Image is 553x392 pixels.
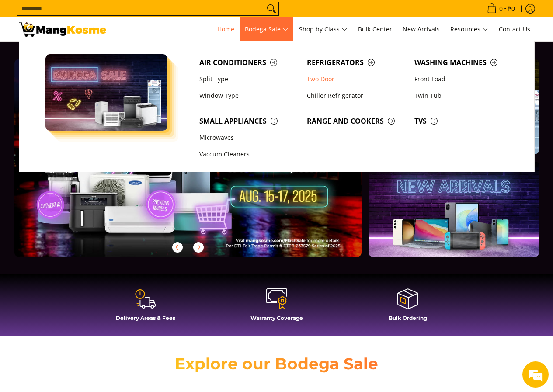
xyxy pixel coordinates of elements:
[403,25,440,33] span: New Arrivals
[303,87,410,104] a: Chiller Refrigerator
[264,2,278,15] button: Search
[84,288,207,328] a: Delivery Areas & Fees
[45,54,168,131] img: Bodega Sale
[347,288,469,328] a: Bulk Ordering
[410,113,518,129] a: TVs
[499,25,530,33] span: Contact Us
[347,315,469,321] h4: Bulk Ordering
[199,116,298,127] span: Small Appliances
[213,17,239,41] a: Home
[307,116,406,127] span: Range and Cookers
[484,4,518,14] span: •
[168,238,187,257] button: Previous
[446,17,493,41] a: Resources
[84,315,207,321] h4: Delivery Areas & Fees
[307,57,406,68] span: Refrigerators
[410,87,518,104] a: Twin Tub
[358,25,392,33] span: Bulk Center
[410,71,518,87] a: Front Load
[199,57,298,68] span: Air Conditioners
[216,288,338,328] a: Warranty Coverage
[19,22,106,37] img: Mang Kosme: Your Home Appliances Warehouse Sale Partner!
[195,113,303,129] a: Small Appliances
[150,354,403,374] h2: Explore our Bodega Sale
[398,17,444,41] a: New Arrivals
[410,54,518,71] a: Washing Machines
[299,24,348,35] span: Shop by Class
[195,129,303,146] a: Microwaves
[14,59,390,271] a: More
[303,71,410,87] a: Two Door
[189,238,208,257] button: Next
[245,24,289,35] span: Bodega Sale
[303,54,410,71] a: Refrigerators
[354,17,396,41] a: Bulk Center
[217,25,234,33] span: Home
[494,17,535,41] a: Contact Us
[115,17,535,41] nav: Main Menu
[216,315,338,321] h4: Warranty Coverage
[195,87,303,104] a: Window Type
[450,24,488,35] span: Resources
[195,71,303,87] a: Split Type
[195,146,303,163] a: Vaccum Cleaners
[414,116,513,127] span: TVs
[240,17,293,41] a: Bodega Sale
[195,54,303,71] a: Air Conditioners
[414,57,513,68] span: Washing Machines
[506,6,516,12] span: ₱0
[295,17,352,41] a: Shop by Class
[498,6,504,12] span: 0
[303,113,410,129] a: Range and Cookers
